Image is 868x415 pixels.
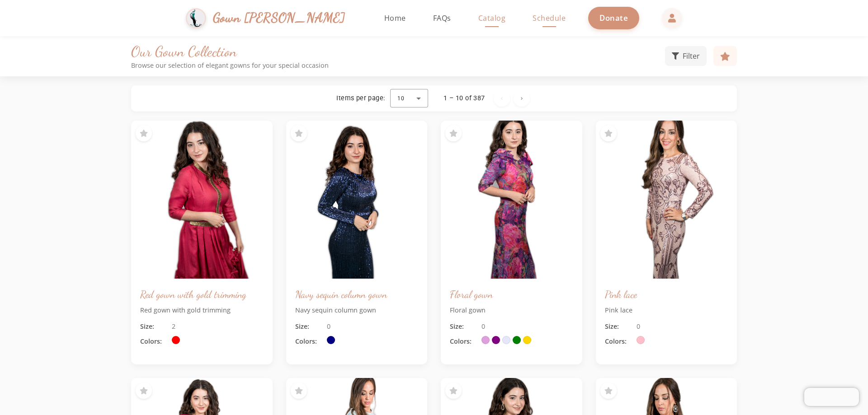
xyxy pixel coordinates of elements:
h3: Navy sequin column gown [295,288,419,301]
img: Floral gown [441,121,582,279]
button: Next page [514,90,530,107]
img: Red gown with gold trimming [131,121,273,279]
p: Red gown with gold trimming [140,305,264,315]
span: Catalog [478,13,506,23]
span: Schedule [533,13,566,23]
img: Navy sequin column gown [286,121,428,279]
div: 1 – 10 of 387 [443,94,485,103]
span: Size: [605,322,632,331]
span: Size: [450,322,477,331]
p: Pink lace [605,305,728,315]
iframe: Chatra live chat [804,388,859,406]
span: Colors: [450,336,477,346]
span: Size: [140,322,167,331]
p: Navy sequin column gown [295,305,419,315]
button: Filter [665,46,707,66]
span: 0 [637,322,640,331]
span: 2 [172,322,175,331]
div: Items per page: [336,94,385,103]
span: Home [384,13,406,23]
img: Pink lace [596,121,737,279]
a: Gown [PERSON_NAME] [186,6,354,31]
button: Previous page [494,90,510,107]
span: Gown [PERSON_NAME] [213,8,345,28]
span: Colors: [295,336,322,346]
img: Gown Gmach Logo [186,8,206,28]
span: Colors: [605,336,632,346]
span: Donate [599,13,628,23]
a: Donate [588,7,639,29]
span: Colors: [140,336,167,346]
p: Browse our selection of elegant gowns for your special occasion [131,61,665,69]
h3: Pink lace [605,288,728,301]
p: Floral gown [450,305,573,315]
h3: Red gown with gold trimming [140,288,264,301]
span: Filter [683,51,700,61]
span: 0 [327,322,330,331]
span: FAQs [433,13,451,23]
span: 0 [481,322,485,331]
h1: Our Gown Collection [131,43,665,60]
span: Size: [295,322,322,331]
h3: Floral gown [450,288,573,301]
